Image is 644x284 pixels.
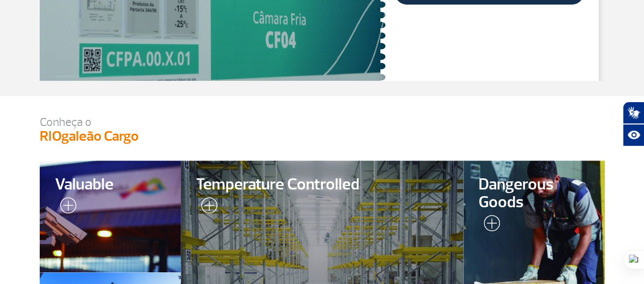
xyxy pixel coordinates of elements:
span: Valuable [55,176,166,194]
div: Plugin de acessibilidade da Hand Talk. [623,102,644,146]
img: leia-mais [479,215,500,235]
button: Abrir recursos assistivos. [623,124,644,146]
p: Conheça o [40,116,605,128]
h3: RIOgaleão Cargo [40,128,605,145]
span: Temperature Controlled [196,176,448,194]
a: Valuable [40,161,181,272]
button: Abrir tradutor de língua de sinais. [623,102,644,124]
img: leia-mais [55,197,76,217]
span: Dangerous Goods [479,176,590,211]
img: leia-mais [196,197,217,217]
